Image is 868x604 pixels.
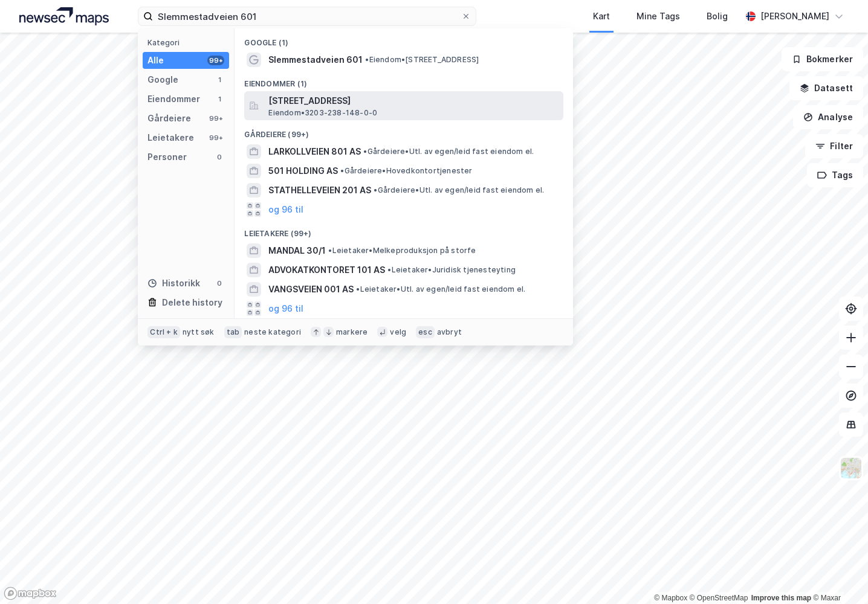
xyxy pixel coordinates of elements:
div: 1 [215,75,224,85]
div: 99+ [207,56,224,65]
span: STATHELLEVEIEN 201 AS [268,183,371,198]
img: Z [840,457,863,480]
span: ADVOKATKONTORET 101 AS [268,263,385,277]
span: Eiendom • [STREET_ADDRESS] [365,55,479,65]
div: Delete history [162,295,222,310]
div: Historikk [147,276,200,291]
div: 0 [215,278,224,288]
div: Leietakere [147,130,194,145]
iframe: Chat Widget [808,546,868,604]
div: Kategori [147,38,229,47]
div: esc [416,326,435,338]
div: Personer [147,150,187,164]
div: neste kategori [244,327,301,337]
button: Filter [805,134,863,158]
button: og 96 til [268,202,303,217]
div: velg [390,327,406,337]
div: Gårdeiere [147,111,191,126]
div: 99+ [207,133,224,143]
div: 99+ [207,114,224,123]
span: • [365,55,369,64]
div: nytt søk [183,327,215,337]
a: Mapbox homepage [4,586,57,600]
button: Analyse [793,105,863,129]
span: • [356,284,360,294]
span: • [387,265,391,274]
div: tab [224,326,242,338]
span: 501 HOLDING AS [268,164,338,178]
div: avbryt [437,327,462,337]
img: logo.a4113a55bc3d86da70a041830d287a7e.svg [19,7,109,25]
div: Kart [593,9,610,24]
div: 0 [215,152,224,162]
span: Gårdeiere • Hovedkontortjenester [340,166,472,176]
span: Leietaker • Utl. av egen/leid fast eiendom el. [356,284,525,294]
div: Bolig [707,9,728,24]
div: Eiendommer (1) [235,69,573,91]
button: og 96 til [268,301,303,316]
button: Bokmerker [782,47,863,71]
div: Leietakere (99+) [235,219,573,241]
a: OpenStreetMap [690,594,748,602]
a: Improve this map [751,594,811,602]
div: Google (1) [235,28,573,50]
span: Eiendom • 3203-238-148-0-0 [268,108,377,118]
div: Mine Tags [636,9,680,24]
div: 1 [215,94,224,104]
a: Mapbox [654,594,687,602]
span: Leietaker • Juridisk tjenesteyting [387,265,516,275]
span: [STREET_ADDRESS] [268,94,559,108]
span: • [374,185,377,194]
div: Alle [147,53,164,68]
input: Søk på adresse, matrikkel, gårdeiere, leietakere eller personer [153,7,461,25]
button: Tags [807,163,863,187]
span: • [340,166,344,175]
div: [PERSON_NAME] [760,9,829,24]
span: Leietaker • Melkeproduksjon på storfe [328,246,476,255]
div: markere [336,327,368,337]
span: • [363,147,367,156]
button: Datasett [789,76,863,100]
span: MANDAL 30/1 [268,243,326,258]
div: Ctrl + k [147,326,180,338]
span: Gårdeiere • Utl. av egen/leid fast eiendom el. [374,185,544,195]
div: Eiendommer [147,92,200,106]
div: Google [147,72,178,87]
span: VANGSVEIEN 001 AS [268,282,354,297]
span: Slemmestadveien 601 [268,53,363,67]
span: LARKOLLVEIEN 801 AS [268,144,361,159]
span: Gårdeiere • Utl. av egen/leid fast eiendom el. [363,147,534,156]
div: Gårdeiere (99+) [235,120,573,142]
span: • [328,246,332,255]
